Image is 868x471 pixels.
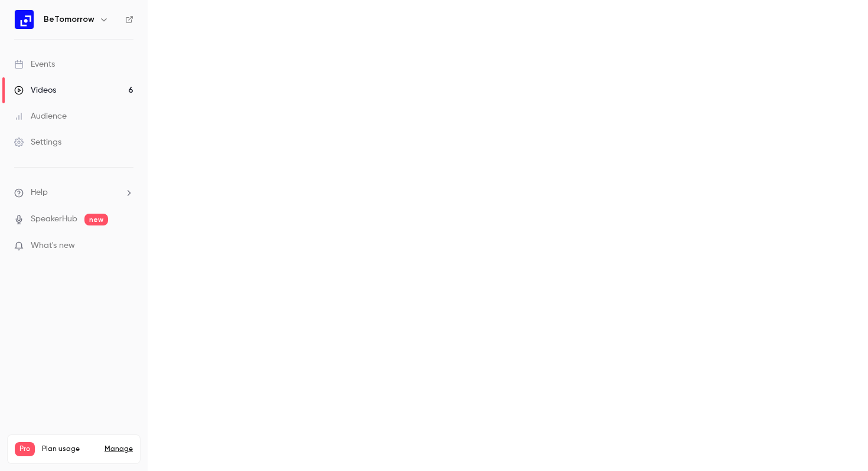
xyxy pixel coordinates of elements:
span: Help [31,187,48,199]
div: Events [14,58,55,70]
li: help-dropdown-opener [14,187,133,199]
span: new [84,214,108,225]
h6: BeTomorrow [44,14,94,25]
span: What's new [31,240,75,252]
div: Audience [14,110,67,122]
div: Videos [14,84,56,96]
img: BeTomorrow [15,10,34,29]
a: Manage [105,444,133,454]
div: Settings [14,136,61,148]
span: Plan usage [42,444,97,454]
a: SpeakerHub [31,213,77,225]
span: Pro [15,442,35,456]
